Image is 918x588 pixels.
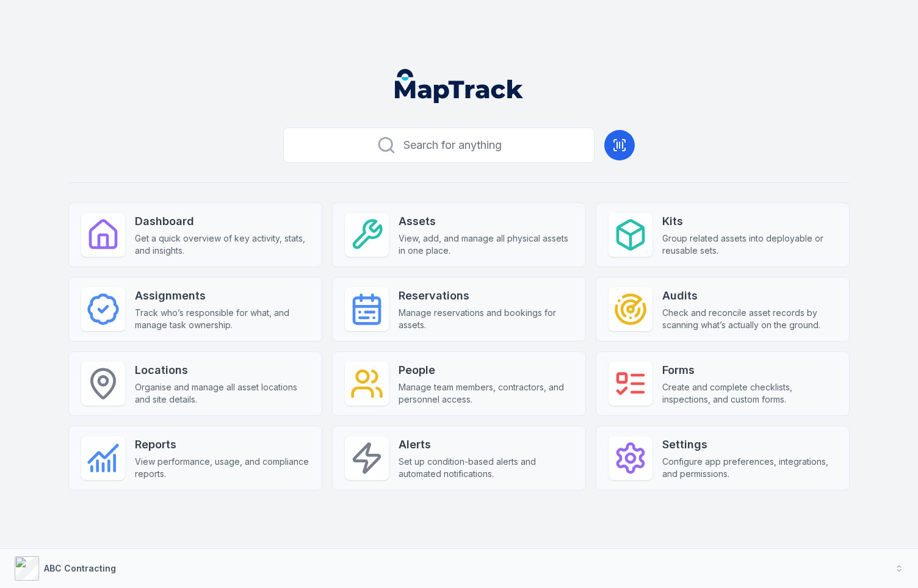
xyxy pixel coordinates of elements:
a: FormsCreate and complete checklists, inspections, and custom forms. [596,351,850,416]
button: Search for anything [283,127,595,163]
a: AssignmentsTrack who’s responsible for what, and manage task ownership. [68,277,322,342]
strong: Alerts [399,436,573,453]
strong: Locations [135,362,309,379]
span: Set up condition-based alerts and automated notifications. [399,456,573,480]
span: Create and complete checklists, inspections, and custom forms. [662,381,837,406]
strong: ABC Contracting [44,563,116,573]
a: AuditsCheck and reconcile asset records by scanning what’s actually on the ground. [596,277,850,342]
strong: Audits [662,287,837,304]
span: Organise and manage all asset locations and site details. [135,381,309,406]
span: Group related assets into deployable or reusable sets. [662,232,837,257]
span: Search for anything [403,137,502,154]
strong: Reservations [399,287,573,304]
a: AlertsSet up condition-based alerts and automated notifications. [332,426,586,490]
strong: Dashboard [135,213,309,230]
strong: Reports [135,436,309,453]
a: DashboardGet a quick overview of key activity, stats, and insights. [68,203,322,267]
a: AssetsView, add, and manage all physical assets in one place. [332,203,586,267]
strong: Assignments [135,287,309,304]
span: Check and reconcile asset records by scanning what’s actually on the ground. [662,307,837,331]
a: LocationsOrganise and manage all asset locations and site details. [68,351,322,416]
strong: People [399,362,573,379]
span: Manage team members, contractors, and personnel access. [399,381,573,406]
a: SettingsConfigure app preferences, integrations, and permissions. [596,426,850,490]
strong: Forms [662,362,837,379]
strong: Assets [399,213,573,230]
span: View, add, and manage all physical assets in one place. [399,232,573,257]
strong: Settings [662,436,837,453]
span: Get a quick overview of key activity, stats, and insights. [135,232,309,257]
a: PeopleManage team members, contractors, and personnel access. [332,351,586,416]
a: ReservationsManage reservations and bookings for assets. [332,277,586,342]
span: Configure app preferences, integrations, and permissions. [662,456,837,480]
a: KitsGroup related assets into deployable or reusable sets. [596,203,850,267]
span: Manage reservations and bookings for assets. [399,307,573,331]
span: View performance, usage, and compliance reports. [135,456,309,480]
a: ReportsView performance, usage, and compliance reports. [68,426,322,490]
strong: Kits [662,213,837,230]
span: Track who’s responsible for what, and manage task ownership. [135,307,309,331]
nav: Global [375,69,543,103]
